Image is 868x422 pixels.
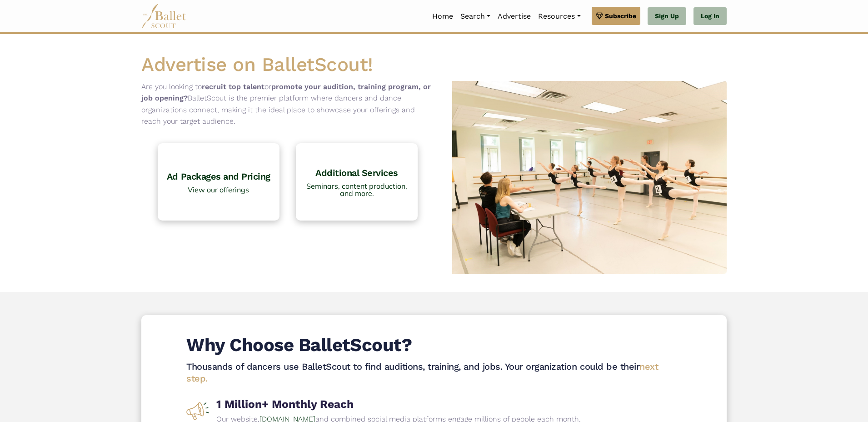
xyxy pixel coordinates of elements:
[216,395,581,413] b: 1 Million+ Monthly Reach
[141,81,434,127] p: Are you looking to or BalletScout is the premier platform where dancers and dance organizations c...
[300,182,413,197] span: Seminars, content production, and more.
[605,11,636,21] span: Subscribe
[186,315,682,357] h4: Why Choose BalletScout?
[162,186,275,193] span: View our offerings
[596,11,603,21] img: gem.svg
[434,81,727,274] img: Ballerinas at an audition
[158,143,279,221] a: Ad Packages and Pricing View our offerings
[202,82,264,91] b: recruit top talent
[648,7,686,25] a: Sign Up
[186,361,658,384] span: next step.
[300,167,413,179] h4: Additional Services
[457,7,494,26] a: Search
[141,82,431,103] b: promote your audition, training program, or job opening?
[296,143,418,221] a: Additional Services Seminars, content production, and more.
[534,7,584,26] a: Resources
[162,171,275,182] h4: Ad Packages and Pricing
[429,7,457,26] a: Home
[141,52,727,77] h1: Advertise on BalletScout!
[186,361,682,384] h4: Thousands of dancers use BalletScout to find auditions, training, and jobs. Your organization cou...
[494,7,534,26] a: Advertise
[693,7,727,25] a: Log In
[592,7,640,25] a: Subscribe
